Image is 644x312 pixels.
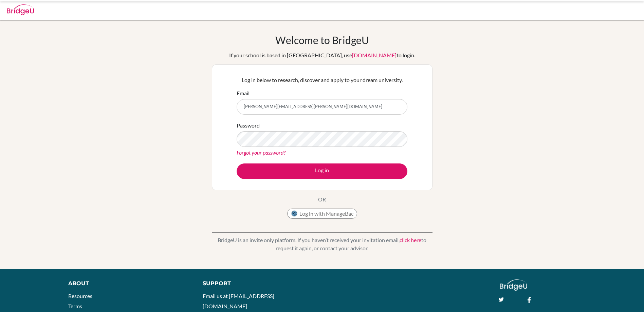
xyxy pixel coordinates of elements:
[237,149,286,156] a: Forgot your password?
[68,293,92,299] a: Resources
[203,279,314,288] div: Support
[237,76,407,84] p: Log in below to research, discover and apply to your dream university.
[400,237,421,243] a: click here
[229,51,415,59] div: If your school is based in [GEOGRAPHIC_DATA], use to login.
[237,89,250,97] label: Email
[7,4,34,15] img: Bridge-U
[275,34,369,46] h1: Welcome to BridgeU
[352,52,397,58] a: [DOMAIN_NAME]
[500,279,527,291] img: logo_white@2x-f4f0deed5e89b7ecb1c2cc34c3e3d731f90f0f143d5ea2071677605dd97b5244.png
[318,195,326,203] p: OR
[68,279,187,288] div: About
[237,121,260,130] label: Password
[212,236,433,252] p: BridgeU is an invite only platform. If you haven’t received your invitation email, to request it ...
[287,209,357,219] button: Log in with ManageBac
[237,163,407,179] button: Log in
[68,303,82,309] a: Terms
[203,293,274,309] a: Email us at [EMAIL_ADDRESS][DOMAIN_NAME]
